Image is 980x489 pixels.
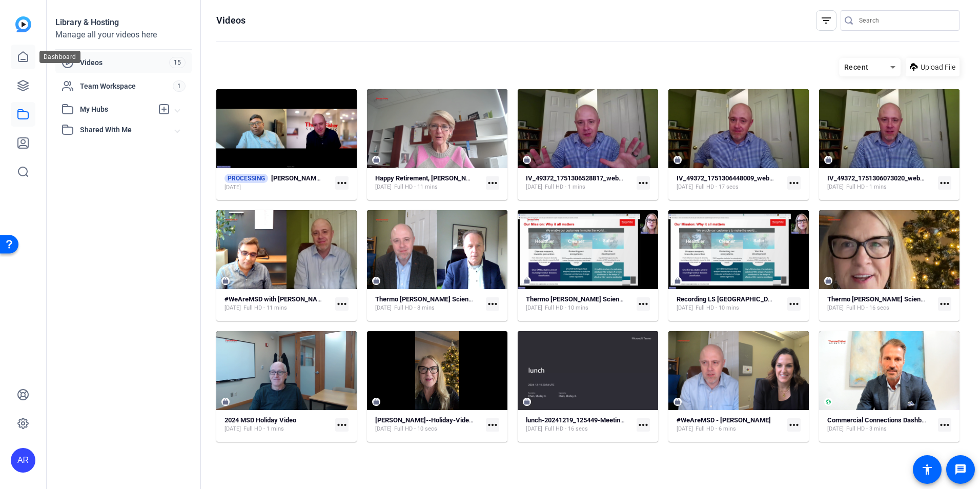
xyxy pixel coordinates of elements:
[938,176,951,190] mat-icon: more_horiz
[486,418,499,432] mat-icon: more_horiz
[243,425,284,433] span: Full HD - 1 mins
[545,425,588,433] span: Full HD - 16 secs
[906,58,959,76] button: Upload File
[844,63,869,71] span: Recent
[526,304,542,312] span: [DATE]
[243,304,287,312] span: Full HD - 11 mins
[271,174,662,182] strong: [PERSON_NAME] internal interview on AdVance – and its potential impact on [MEDICAL_DATA]-20250911...
[677,425,693,433] span: [DATE]
[80,125,175,135] span: Shared With Me
[224,425,241,433] span: [DATE]
[859,14,951,27] input: Search
[526,295,677,303] strong: Thermo [PERSON_NAME] Scientific Simple (44809)
[637,297,650,311] mat-icon: more_horiz
[827,174,934,191] a: IV_49372_1751306073020_webcam[DATE]Full HD - 1 mins
[394,425,437,433] span: Full HD - 10 secs
[677,295,913,303] strong: Recording LS [GEOGRAPHIC_DATA] video-20250115_124651-Meeting Recording
[80,57,169,68] span: Videos
[224,416,331,433] a: 2024 MSD Holiday Video[DATE]Full HD - 1 mins
[335,297,349,311] mat-icon: more_horiz
[787,297,801,311] mat-icon: more_horiz
[526,174,632,191] a: IV_49372_1751306528817_webcam[DATE]Full HD - 1 mins
[696,183,739,191] span: Full HD - 17 secs
[820,14,832,27] mat-icon: filter_list
[375,416,482,433] a: [PERSON_NAME]--Holiday-Video---[PERSON_NAME]-Holiday-Video---[PERSON_NAME]-1734625459056-webcam (...
[224,174,331,192] a: PROCESSING[PERSON_NAME] internal interview on AdVance – and its potential impact on [MEDICAL_DATA...
[677,304,693,312] span: [DATE]
[375,174,484,182] strong: Happy Retirement, [PERSON_NAME]!
[173,80,186,92] span: 1
[846,425,887,433] span: Full HD - 3 mins
[677,174,782,182] strong: IV_49372_1751306448009_webcam
[15,16,31,32] img: blue-gradient.svg
[846,183,887,191] span: Full HD - 1 mins
[80,81,173,91] span: Team Workspace
[55,16,192,29] div: Library & Hosting
[677,295,783,312] a: Recording LS [GEOGRAPHIC_DATA] video-20250115_124651-Meeting Recording[DATE]Full HD - 10 mins
[55,119,192,140] mat-expansion-panel-header: Shared With Me
[637,176,650,190] mat-icon: more_horiz
[375,174,482,191] a: Happy Retirement, [PERSON_NAME]![DATE]Full HD - 11 mins
[677,416,771,424] strong: #WeAreMSD - [PERSON_NAME]
[224,416,296,424] strong: 2024 MSD Holiday Video
[486,176,499,190] mat-icon: more_horiz
[11,448,35,473] div: AR
[526,416,632,433] a: lunch-20241219_125449-Meeting Recording[DATE]Full HD - 16 secs
[224,304,241,312] span: [DATE]
[827,416,934,433] a: Commercial Connections Dashboard Launch[DATE]Full HD - 3 mins
[921,463,933,476] mat-icon: accessibility
[787,176,801,190] mat-icon: more_horiz
[375,416,721,424] strong: [PERSON_NAME]--Holiday-Video---[PERSON_NAME]-Holiday-Video---[PERSON_NAME]-1734625459056-webcam (1)
[696,304,739,312] span: Full HD - 10 mins
[224,295,329,303] strong: #WeAreMSD with [PERSON_NAME]
[169,57,186,68] span: 15
[827,183,844,191] span: [DATE]
[846,304,889,312] span: Full HD - 16 secs
[375,304,392,312] span: [DATE]
[394,304,435,312] span: Full HD - 8 mins
[827,425,844,433] span: [DATE]
[55,29,192,41] div: Manage all your videos here
[526,174,631,182] strong: IV_49372_1751306528817_webcam
[486,297,499,311] mat-icon: more_horiz
[80,104,153,115] span: My Hubs
[938,297,951,311] mat-icon: more_horiz
[526,295,632,312] a: Thermo [PERSON_NAME] Scientific Simple (44809)[DATE]Full HD - 10 mins
[677,416,783,433] a: #WeAreMSD - [PERSON_NAME][DATE]Full HD - 6 mins
[526,425,542,433] span: [DATE]
[954,463,967,476] mat-icon: message
[526,183,542,191] span: [DATE]
[787,418,801,432] mat-icon: more_horiz
[224,184,241,192] span: [DATE]
[375,425,392,433] span: [DATE]
[375,295,482,312] a: Thermo [PERSON_NAME] Scientific Interview (45144)[DATE]Full HD - 8 mins
[827,304,844,312] span: [DATE]
[216,14,246,27] h1: Videos
[375,295,534,303] strong: Thermo [PERSON_NAME] Scientific Interview (45144)
[224,295,331,312] a: #WeAreMSD with [PERSON_NAME][DATE]Full HD - 11 mins
[335,176,349,190] mat-icon: more_horiz
[39,51,80,63] div: Dashboard
[696,425,736,433] span: Full HD - 6 mins
[677,174,783,191] a: IV_49372_1751306448009_webcam[DATE]Full HD - 17 secs
[545,304,588,312] span: Full HD - 10 mins
[677,183,693,191] span: [DATE]
[375,183,392,191] span: [DATE]
[394,183,438,191] span: Full HD - 11 mins
[335,418,349,432] mat-icon: more_horiz
[526,416,655,424] strong: lunch-20241219_125449-Meeting Recording
[938,418,951,432] mat-icon: more_horiz
[545,183,585,191] span: Full HD - 1 mins
[224,174,268,183] span: PROCESSING
[827,174,933,182] strong: IV_49372_1751306073020_webcam
[827,295,934,312] a: Thermo [PERSON_NAME] Scientific Presentation (44768)[DATE]Full HD - 16 secs
[637,418,650,432] mat-icon: more_horiz
[827,416,958,424] strong: Commercial Connections Dashboard Launch
[55,99,192,119] mat-expansion-panel-header: My Hubs
[921,62,955,73] span: Upload File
